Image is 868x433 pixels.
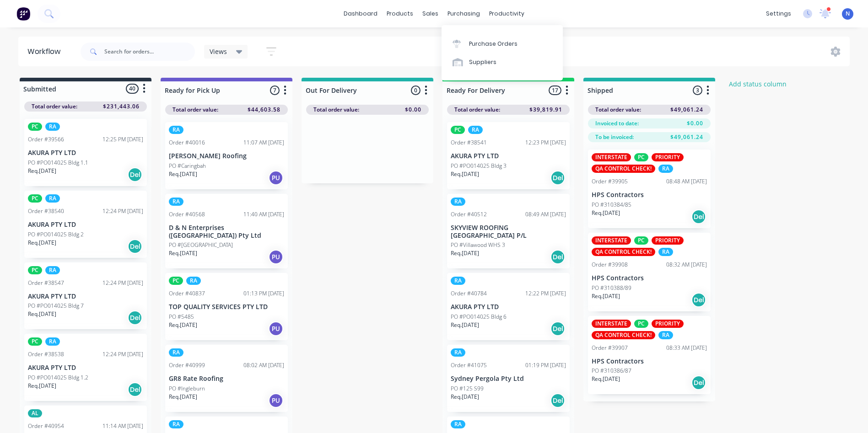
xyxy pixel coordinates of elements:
span: N [846,10,850,18]
div: PCRAOrder #3956612:25 PM [DATE]AKURA PTY LTDPO #PO014025 Bldg 1.1Req.[DATE]Del [24,119,147,186]
div: RA [45,194,60,203]
p: PO #310386/87 [592,367,631,375]
div: RA [451,420,465,428]
div: productivity [485,7,529,21]
p: Sydney Pergola Pty Ltd [451,375,566,383]
div: PU [269,250,283,264]
div: PC [451,126,465,134]
p: HPS Contractors [592,274,707,282]
p: PO #Ingleburn [169,385,205,393]
div: Order #38538 [28,350,64,358]
p: [PERSON_NAME] Roofing [169,152,284,160]
div: 08:48 AM [DATE] [666,177,707,186]
div: PC [28,123,42,131]
div: Del [691,293,706,307]
div: 12:24 PM [DATE] [102,279,143,287]
div: RAOrder #4107501:19 PM [DATE]Sydney Pergola Pty LtdPO #125 S99Req.[DATE]Del [447,345,570,412]
div: Del [128,382,142,397]
span: $49,061.24 [670,106,703,114]
span: Views [210,47,227,56]
p: Req. [DATE] [169,393,197,401]
div: 12:22 PM [DATE] [525,289,566,298]
div: INTERSTATE [592,236,631,245]
div: PCRAOrder #3854012:24 PM [DATE]AKURA PTY LTDPO #PO014025 Bldg 2Req.[DATE]Del [24,191,147,258]
p: HPS Contractors [592,191,707,199]
p: PO #5485 [169,313,194,321]
p: AKURA PTY LTD [28,221,143,229]
div: RA [169,126,183,134]
div: 12:24 PM [DATE] [102,207,143,215]
div: products [382,7,418,21]
div: RA [45,266,60,274]
div: AL [28,409,42,417]
div: RAOrder #4051208:49 AM [DATE]SKYVIEW ROOFING [GEOGRAPHIC_DATA] P/LPO #Villawood WHS 3Req.[DATE]Del [447,194,570,269]
div: RAOrder #4078412:22 PM [DATE]AKURA PTY LTDPO #PO014025 Bldg 6Req.[DATE]Del [447,273,570,340]
div: RA [658,248,673,256]
p: HPS Contractors [592,358,707,365]
p: Req. [DATE] [451,393,479,401]
p: AKURA PTY LTD [28,293,143,300]
div: Order #39907 [592,344,628,352]
div: INTERSTATE [592,320,631,328]
p: AKURA PTY LTD [28,149,143,157]
p: Req. [DATE] [169,170,197,178]
p: Req. [DATE] [592,375,620,383]
div: Order #38547 [28,279,64,287]
p: AKURA PTY LTD [451,152,566,160]
div: 11:40 AM [DATE] [243,210,284,219]
p: PO #PO014025 Bldg 7 [28,302,84,310]
span: Total order value: [454,106,500,114]
div: RA [451,198,465,206]
img: Factory [16,7,30,21]
p: Req. [DATE] [451,170,479,178]
div: Suppliers [469,58,496,66]
div: Del [550,393,565,408]
p: PO #Villawood WHS 3 [451,241,505,249]
a: Suppliers [442,53,563,71]
span: $44,603.58 [248,106,280,114]
div: Order #40512 [451,210,487,219]
div: RA [658,331,673,339]
div: RA [169,420,183,428]
div: RAOrder #4001611:07 AM [DATE][PERSON_NAME] RoofingPO #CaringbahReq.[DATE]PU [165,122,288,189]
div: PC [634,153,648,161]
p: Req. [DATE] [169,249,197,257]
div: PC [28,337,42,346]
p: AKURA PTY LTD [28,364,143,372]
div: Order #41075 [451,361,487,369]
div: PC [169,277,183,285]
div: QA CONTROL CHECK! [592,248,655,256]
div: Order #40837 [169,289,205,298]
div: sales [418,7,443,21]
div: 08:32 AM [DATE] [666,261,707,269]
div: RA [169,348,183,357]
p: PO #310384/85 [592,201,631,209]
div: RA [451,348,465,357]
div: INTERSTATEPCPRIORITYQA CONTROL CHECK!RAOrder #3990508:48 AM [DATE]HPS ContractorsPO #310384/85Req... [588,150,711,228]
span: Total order value: [313,106,359,114]
p: PO #[GEOGRAPHIC_DATA] [169,241,233,249]
p: PO #PO014025 Bldg 3 [451,162,507,170]
p: PO #310388/89 [592,284,631,292]
div: RAOrder #4056811:40 AM [DATE]D & N Enterprises ([GEOGRAPHIC_DATA]) Pty LtdPO #[GEOGRAPHIC_DATA]Re... [165,194,288,269]
div: PC [28,266,42,274]
p: Req. [DATE] [592,209,620,217]
div: Order #40954 [28,422,64,430]
p: Req. [DATE] [28,382,56,390]
div: Order #40784 [451,289,487,298]
div: Order #38541 [451,139,487,147]
span: $39,819.91 [529,106,562,114]
span: Invoiced to date: [595,119,639,128]
div: PU [269,321,283,336]
div: 12:24 PM [DATE] [102,350,143,358]
a: dashboard [339,7,382,21]
div: PRIORITY [652,236,684,245]
div: PC [634,236,648,245]
span: $0.00 [687,119,703,128]
div: Workflow [27,46,65,57]
span: $0.00 [405,106,421,114]
div: Del [691,375,706,390]
div: Order #40568 [169,210,205,219]
span: Total order value: [32,102,77,111]
span: To be invoiced: [595,133,634,141]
